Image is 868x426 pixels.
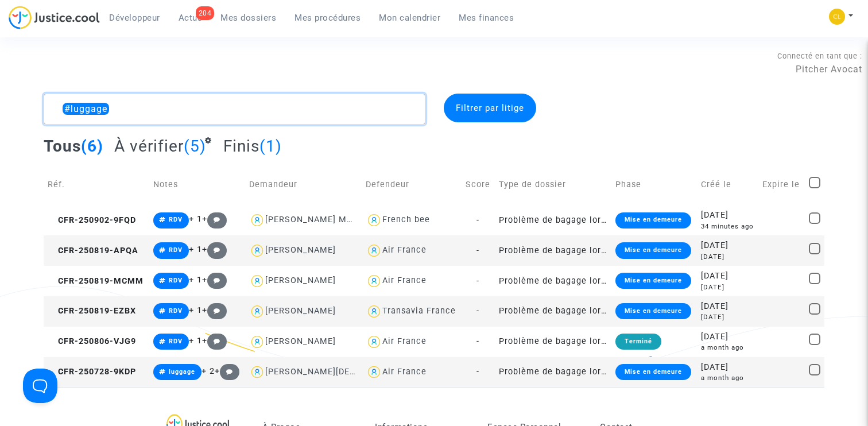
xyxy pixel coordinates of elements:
[495,164,611,205] td: Type de dossier
[697,164,759,205] td: Créé le
[48,306,136,316] span: CFR-250819-EZBX
[23,369,57,403] iframe: Help Scout Beacon - Open
[382,336,427,346] div: Air France
[615,303,691,319] div: Mise en demeure
[169,9,212,26] a: 204Actus
[615,212,691,229] div: Mise en demeure
[379,13,440,23] span: Mon calendrier
[366,364,382,381] img: icon-user.svg
[285,9,370,26] a: Mes procédures
[202,336,227,346] span: +
[48,367,136,377] span: CFR-250728-9KDP
[495,327,611,357] td: Problème de bagage lors d'un voyage en avion
[169,368,195,375] span: luggage
[169,277,183,284] span: RDV
[615,242,691,258] div: Mise en demeure
[366,273,382,289] img: icon-user.svg
[495,296,611,327] td: Problème de bagage lors d'un voyage en avion
[456,103,524,113] span: Filtrer par litige
[701,239,755,252] div: [DATE]
[201,366,215,376] span: + 2
[109,13,160,23] span: Développeur
[189,305,202,315] span: + 1
[245,164,362,205] td: Demandeur
[701,331,755,343] div: [DATE]
[149,164,245,205] td: Notes
[189,275,202,285] span: + 1
[701,209,755,222] div: [DATE]
[382,276,427,285] div: Air France
[366,242,382,259] img: icon-user.svg
[196,6,215,20] div: 204
[184,137,206,156] span: (5)
[211,9,285,26] a: Mes dossiers
[758,164,804,205] td: Expire le
[223,137,259,156] span: Finis
[615,334,661,350] div: Terminé
[189,336,202,346] span: + 1
[476,336,479,346] span: -
[701,270,755,282] div: [DATE]
[169,216,183,223] span: RDV
[476,276,479,286] span: -
[362,164,462,205] td: Defendeur
[169,307,183,315] span: RDV
[48,336,136,346] span: CFR-250806-VJG9
[48,246,138,255] span: CFR-250819-APQA
[459,13,514,23] span: Mes finances
[701,252,755,262] div: [DATE]
[366,212,382,229] img: icon-user.svg
[249,334,266,350] img: icon-user.svg
[202,275,227,285] span: +
[249,212,266,229] img: icon-user.svg
[265,306,336,316] div: [PERSON_NAME]
[294,13,361,23] span: Mes procédures
[114,137,184,156] span: À vérifier
[701,373,755,383] div: a month ago
[44,164,149,205] td: Réf.
[495,235,611,266] td: Problème de bagage lors d'un voyage en avion
[701,300,755,313] div: [DATE]
[611,164,697,205] td: Phase
[829,9,845,25] img: f0b917ab549025eb3af43f3c4438ad5d
[189,245,202,254] span: + 1
[476,246,479,255] span: -
[495,266,611,296] td: Problème de bagage lors d'un voyage en avion
[366,303,382,320] img: icon-user.svg
[701,361,755,374] div: [DATE]
[169,246,183,254] span: RDV
[202,305,227,315] span: +
[701,222,755,231] div: 34 minutes ago
[249,273,266,289] img: icon-user.svg
[215,366,239,376] span: +
[265,276,336,285] div: [PERSON_NAME]
[476,306,479,316] span: -
[179,13,203,23] span: Actus
[48,215,136,225] span: CFR-250902-9FQD
[202,214,227,224] span: +
[249,242,266,259] img: icon-user.svg
[382,215,430,224] div: French bee
[495,205,611,235] td: Problème de bagage lors d'un voyage en avion
[366,334,382,350] img: icon-user.svg
[44,137,81,156] span: Tous
[249,364,266,381] img: icon-user.svg
[777,52,862,60] span: Connecté en tant que :
[202,245,227,254] span: +
[370,9,449,26] a: Mon calendrier
[476,215,479,225] span: -
[265,336,336,346] div: [PERSON_NAME]
[265,245,336,255] div: [PERSON_NAME]
[615,364,691,380] div: Mise en demeure
[701,282,755,292] div: [DATE]
[189,214,202,224] span: + 1
[495,357,611,388] td: Problème de bagage lors d'un voyage en avion
[382,367,427,377] div: Air France
[249,303,266,320] img: icon-user.svg
[169,338,183,345] span: RDV
[476,367,479,377] span: -
[701,343,755,353] div: a month ago
[382,306,456,316] div: Transavia France
[265,215,393,224] div: [PERSON_NAME] Mozambique
[100,9,169,26] a: Développeur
